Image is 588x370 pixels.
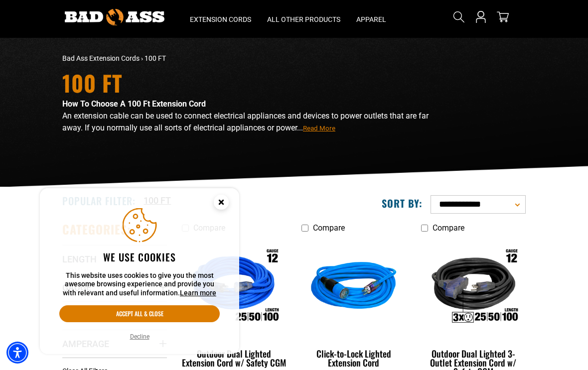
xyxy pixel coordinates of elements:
span: Read More [303,124,335,132]
nav: breadcrumbs [62,53,366,64]
span: Compare [433,223,464,233]
span: 100 FT [145,54,166,62]
div: Accessibility Menu [6,342,28,364]
summary: Search [451,9,467,25]
label: Sort by: [382,197,423,210]
button: Decline [127,332,152,342]
p: This website uses cookies to give you the most awesome browsing experience and provide you with r... [59,271,220,298]
div: Outdoor Dual Lighted Extension Cord w/ Safety CGM [182,349,287,367]
aside: Cookie Consent [40,188,239,355]
button: Accept all & close [59,305,220,322]
p: An extension cable can be used to connect electrical appliances and devices to power outlets that... [62,110,446,134]
img: Outdoor Dual Lighted 3-Outlet Extension Cord w/ Safety CGM [420,239,527,336]
h1: 100 FT [62,72,446,94]
img: Bad Ass Extension Cords [65,9,164,25]
h2: We use cookies [59,250,220,263]
span: All Other Products [267,15,340,24]
div: Click-to-Lock Lighted Extension Cord [301,349,406,367]
span: Compare [313,223,345,233]
span: Extension Cords [190,15,251,24]
span: › [141,54,143,62]
img: blue [300,239,408,336]
strong: How To Choose A 100 Ft Extension Cord [62,99,206,109]
a: Learn more [180,289,216,297]
a: Bad Ass Extension Cords [62,54,140,62]
span: Apparel [356,15,386,24]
